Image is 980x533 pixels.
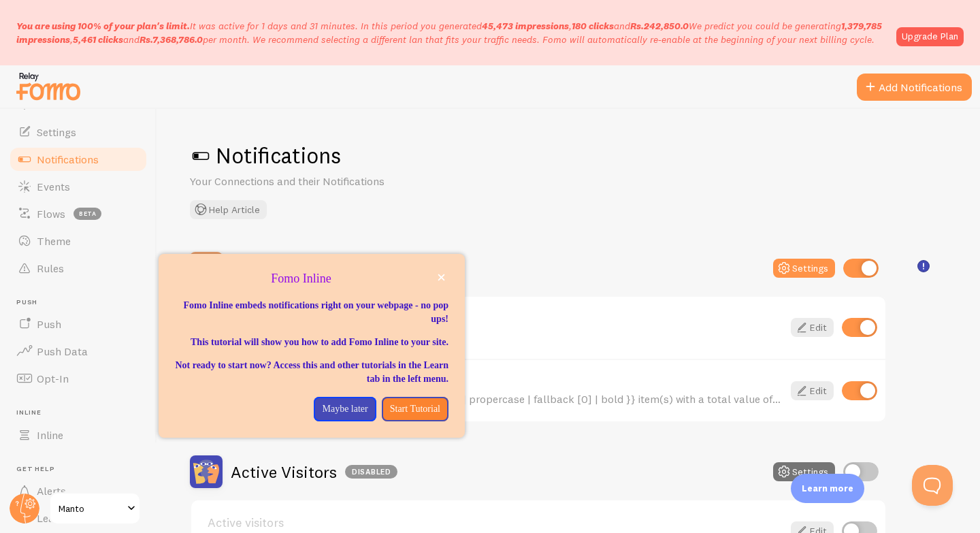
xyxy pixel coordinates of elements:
a: Manto [49,492,141,525]
span: Inline [16,408,148,417]
p: Not ready to start now? Access this and other tutorials in the Learn tab in the left menu. [175,359,448,386]
b: 180 clicks [572,20,614,32]
h2: Active Visitors [231,462,397,483]
span: Push Data [37,344,88,358]
a: Notifications [8,146,148,173]
a: Inline [8,421,148,449]
span: Inline [37,428,63,442]
a: Theme [8,227,148,255]
button: Settings [773,462,835,481]
span: Get Help [16,465,148,474]
p: Your Connections and their Notifications [190,174,517,189]
img: fomo-relay-logo-orange.svg [14,69,82,103]
iframe: Help Scout Beacon - Open [912,465,953,506]
h1: Notifications [190,142,947,169]
a: Push [8,310,148,338]
a: Settings [8,118,148,146]
p: Learn more [802,482,853,495]
span: Alerts [37,484,66,498]
div: Learn more [791,474,864,503]
span: beta [73,208,101,220]
svg: <p>🛍️ For Shopify Users</p><p>To use the <strong>Abandoned Cart with Variables</strong> template,... [917,260,930,272]
a: Alerts [8,477,148,504]
p: Fomo Inline embeds notifications right on your webpage - no pop ups! [175,299,448,326]
a: Flows beta [8,200,148,227]
div: Your cart currently contains {{ quantity_of_products | propercase | fallback [0] | bold }} item(s... [208,393,783,405]
span: Push [16,298,148,307]
button: Settings [773,259,835,278]
a: Rules [8,255,148,282]
a: Edit [791,381,834,400]
span: Events [37,180,70,193]
a: Abandoned Cart Template without Variables [208,313,783,325]
span: Settings [37,125,76,139]
button: Start Tutorial [382,397,448,421]
span: Manto [59,500,123,517]
button: close, [434,270,448,285]
a: Opt-In [8,365,148,392]
span: , and [482,20,689,32]
a: Edit [791,318,834,337]
span: Notifications [37,152,99,166]
span: Push [37,317,61,331]
div: Disabled [345,465,397,479]
p: This tutorial will show you how to add Fomo Inline to your site. [175,336,448,349]
button: Maybe later [314,397,376,421]
img: Active Visitors [190,455,223,488]
span: You are using 100% of your plan's limit. [16,20,190,32]
div: Your cart still has items, how about checkout? [208,329,783,342]
span: Opt-In [37,372,69,385]
b: 45,473 impressions [482,20,569,32]
a: Active visitors [208,517,783,529]
div: Fomo Inline [159,254,465,438]
a: Abandoned Cart Template with Variables [208,376,783,389]
b: 5,461 clicks [73,33,123,46]
span: Rules [37,261,64,275]
p: Fomo Inline [175,270,448,288]
p: Maybe later [322,402,367,416]
b: Rs.242,850.0 [630,20,689,32]
a: Push Data [8,338,148,365]
a: Upgrade Plan [896,27,964,46]
img: Abandoned Cart [190,252,223,285]
span: Theme [37,234,71,248]
button: Help Article [190,200,267,219]
span: Flows [37,207,65,221]
p: It was active for 1 days and 31 minutes. In this period you generated We predict you could be gen... [16,19,888,46]
a: Events [8,173,148,200]
p: Start Tutorial [390,402,440,416]
b: Rs.7,368,786.0 [140,33,203,46]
